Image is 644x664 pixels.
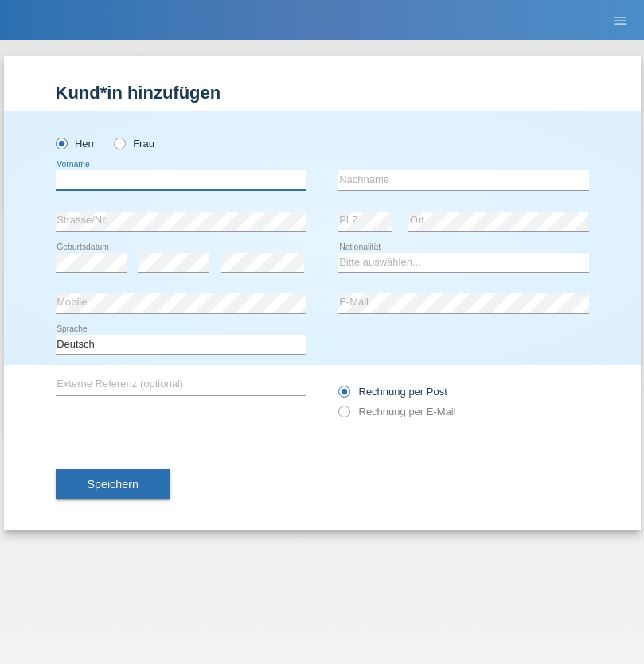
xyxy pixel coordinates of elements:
input: Rechnung per E-Mail [338,406,349,425]
button: Speichern [56,469,170,499]
label: Rechnung per Post [338,386,447,398]
span: Speichern [88,478,139,491]
i: menu [612,13,628,29]
label: Frau [114,138,154,149]
input: Frau [114,138,124,148]
input: Rechnung per Post [338,386,349,406]
input: Herr [56,138,66,148]
label: Rechnung per E-Mail [338,406,456,417]
h1: Kund*in hinzufügen [56,83,589,103]
a: menu [604,15,636,25]
label: Herr [56,138,96,149]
